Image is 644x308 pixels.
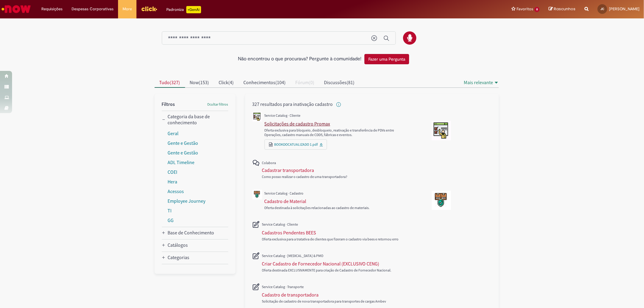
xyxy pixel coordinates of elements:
span: Despesas Corporativas [72,6,114,12]
span: Rascunhos [554,6,575,12]
img: ServiceNow [1,3,32,15]
span: [PERSON_NAME] [609,6,639,11]
h2: Não encontrou o que procurava? Pergunte à comunidade! [238,56,361,62]
img: click_logo_yellow_360x200.png [141,4,157,13]
span: 8 [534,7,540,12]
span: Favoritos [517,6,533,12]
span: More [123,6,132,12]
a: Rascunhos [549,6,575,12]
span: JC [601,7,604,11]
span: Requisições [41,6,62,12]
button: Fazer uma Pergunta [364,54,409,64]
div: Padroniza [166,6,201,13]
p: +GenAi [186,6,201,13]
